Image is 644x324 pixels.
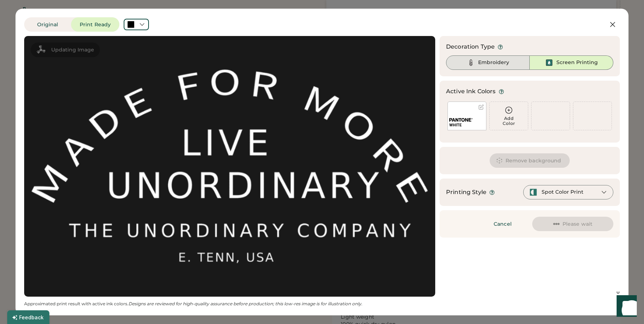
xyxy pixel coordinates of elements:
img: Ink%20-%20Selected.svg [545,58,553,67]
div: Active Ink Colors [446,87,496,96]
img: Thread%20-%20Unselected.svg [467,58,475,67]
div: Embroidery [478,59,509,66]
div: Decoration Type [446,42,495,51]
img: 1024px-Pantone_logo.svg.png [449,118,473,122]
div: WHITE [449,122,485,128]
div: Screen Printing [556,59,598,66]
iframe: Front Chat [610,292,641,323]
button: Remove background [490,153,570,168]
div: Spot Color Print [542,189,583,196]
img: spot-color-green.svg [529,188,537,196]
div: Printing Style [446,188,486,197]
button: Please wait [532,217,613,231]
div: Add Color [490,116,528,126]
em: Designs are reviewed for high-quality assurance before production; this low-res image is for illu... [128,301,362,306]
div: Approximated print result with active ink colors. [24,301,435,307]
button: Original [24,17,71,32]
button: Cancel [477,217,528,231]
button: Print Ready [71,17,119,32]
